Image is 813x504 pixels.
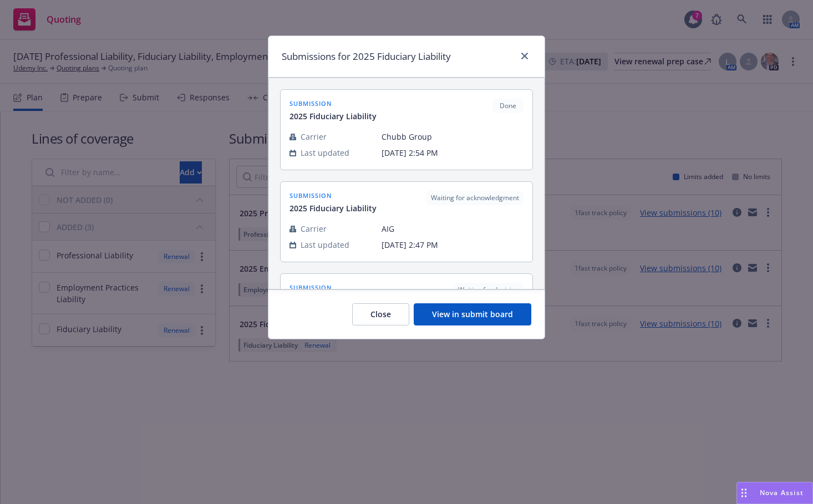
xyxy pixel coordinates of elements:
span: Waiting for decision [458,285,519,295]
span: submission [289,191,377,200]
h1: Submissions for 2025 Fiduciary Liability [282,49,451,64]
span: Last updated [301,239,349,251]
span: [DATE] 2:47 PM [382,239,524,251]
button: View in submit board [414,303,531,325]
span: Waiting for acknowledgment [431,193,519,203]
span: Chubb Group [382,131,524,142]
span: Last updated [301,147,349,159]
span: submission [289,283,377,292]
span: Done [497,101,519,111]
button: Nova Assist [736,482,813,504]
div: Drag to move [737,482,751,503]
a: close [518,49,531,63]
span: Carrier [301,131,327,142]
span: Carrier [301,223,327,235]
span: submission [289,99,377,108]
span: 2025 Fiduciary Liability [289,202,377,214]
button: Close [352,303,409,325]
span: 2025 Fiduciary Liability [289,110,377,122]
span: Nova Assist [760,488,804,497]
span: AIG [382,223,524,235]
span: [DATE] 2:54 PM [382,147,524,159]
